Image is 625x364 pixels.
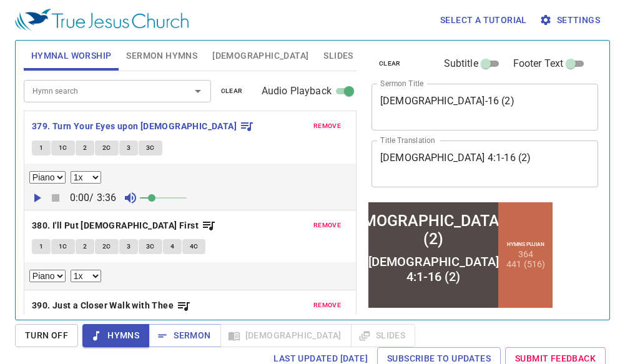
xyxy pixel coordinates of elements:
[29,270,66,282] select: Select Track
[92,328,139,343] span: Hymns
[380,152,589,175] textarea: [DEMOGRAPHIC_DATA] 4:1-16 (2)
[146,142,155,154] span: 3C
[29,171,66,184] select: Select Track
[71,171,101,184] select: Playback Rate
[379,58,401,69] span: clear
[126,48,197,64] span: Sermon Hymns
[139,140,162,155] button: 3C
[214,84,250,99] button: clear
[163,239,182,254] button: 4
[2,54,132,84] div: [DEMOGRAPHIC_DATA] 4:1-16 (2)
[95,239,119,254] button: 2C
[380,95,589,119] textarea: [DEMOGRAPHIC_DATA]-16 (2)
[262,84,332,99] span: Audio Playback
[190,241,199,252] span: 4C
[32,218,199,234] b: 380. I'll Put [DEMOGRAPHIC_DATA] First
[102,241,111,252] span: 2C
[367,200,554,310] iframe: from-child
[102,142,111,154] span: 2C
[51,140,75,155] button: 1C
[323,48,353,64] span: Slides
[306,298,348,313] button: remove
[71,270,101,282] select: Playback Rate
[306,119,348,134] button: remove
[76,239,94,254] button: 2
[127,142,130,154] span: 3
[189,82,207,100] button: Open
[76,140,94,155] button: 2
[182,239,206,254] button: 4C
[170,241,174,252] span: 4
[32,298,174,313] b: 390. Just a Closer Walk with Thee
[83,142,87,154] span: 2
[32,119,237,134] b: 379. Turn Your Eyes upon [DEMOGRAPHIC_DATA]
[139,239,162,254] button: 3C
[152,49,167,59] li: 364
[306,218,348,233] button: remove
[65,190,122,205] p: 0:00 / 3:36
[513,56,564,71] span: Footer Text
[15,324,78,347] button: Turn Off
[444,56,478,71] span: Subtitle
[149,324,220,347] button: Sermon
[537,9,605,32] button: Settings
[39,241,43,252] span: 1
[32,218,217,234] button: 380. I'll Put [DEMOGRAPHIC_DATA] First
[140,41,178,47] p: Hymns Pujian
[51,239,75,254] button: 1C
[542,12,600,28] span: Settings
[83,241,87,252] span: 2
[159,328,210,343] span: Sermon
[313,300,341,311] span: remove
[32,140,51,155] button: 1
[440,12,527,28] span: Select a tutorial
[32,119,255,134] button: 379. Turn Your Eyes upon [DEMOGRAPHIC_DATA]
[146,241,155,252] span: 3C
[31,48,112,64] span: Hymnal Worship
[119,140,138,155] button: 3
[212,48,308,64] span: [DEMOGRAPHIC_DATA]
[95,140,119,155] button: 2C
[59,241,67,252] span: 1C
[82,324,149,347] button: Hymns
[221,86,243,97] span: clear
[435,9,532,32] button: Select a tutorial
[140,59,179,69] li: 441 (516)
[119,239,138,254] button: 3
[313,121,341,132] span: remove
[127,241,130,252] span: 3
[15,9,189,31] img: True Jesus Church
[39,142,43,154] span: 1
[32,239,51,254] button: 1
[313,220,341,231] span: remove
[59,142,67,154] span: 1C
[372,56,408,71] button: clear
[25,328,68,343] span: Turn Off
[32,298,192,313] button: 390. Just a Closer Walk with Thee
